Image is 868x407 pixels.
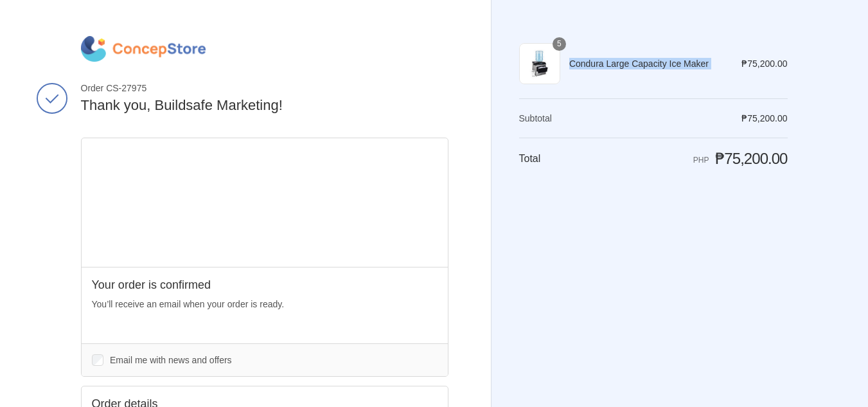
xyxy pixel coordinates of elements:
[92,278,438,293] h2: Your order is confirmed
[82,138,448,267] iframe: Google map displaying pin point of shipping address: Quezon City, Metro Manila
[519,113,582,124] th: Subtotal
[693,156,709,165] span: PHP
[741,113,787,123] span: ₱75,200.00
[82,138,448,267] div: Google map displaying pin point of shipping address: Quezon City, Metro Manila
[715,150,787,167] span: ₱75,200.00
[741,59,787,69] span: ₱75,200.00
[519,43,560,84] img: Condura Large Capacity Ice Maker
[569,58,723,69] span: Condura Large Capacity Ice Maker
[519,153,541,164] span: Total
[92,298,438,311] p: You’ll receive an email when your order is ready.
[553,37,566,51] span: 5
[81,36,206,62] img: ConcepStore
[81,82,448,94] span: Order CS-27975
[81,96,448,115] h2: Thank you, Buildsafe Marketing!
[110,355,232,365] span: Email me with news and offers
